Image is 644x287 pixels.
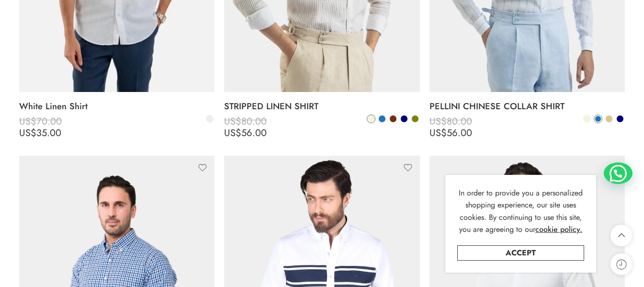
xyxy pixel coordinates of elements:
span: US$ [19,126,36,140]
span: US$ [224,126,241,140]
a: Blue [594,115,602,123]
bdi: 56.00 [429,126,472,140]
bdi: 56.00 [224,126,267,140]
a: Navy [400,115,408,123]
a: Beige [583,115,591,123]
span: US$ [19,115,36,128]
a: Navy [616,115,624,123]
a: Brown [389,115,397,123]
span: US$ [429,126,447,140]
bdi: 80.00 [224,115,267,128]
bdi: 70.00 [19,115,62,128]
a: Olive [411,115,419,123]
span: US$ [429,115,447,128]
bdi: 80.00 [429,115,472,128]
a: STRIPPED LINEN SHIRT [224,97,419,116]
a: White Linen Shirt [19,97,215,116]
a: PELLINI CHINESE COLLAR SHIRT [429,97,625,116]
bdi: 35.00 [19,126,61,140]
a: Off-White [205,115,214,123]
a: cookie policy. [535,223,582,236]
a: Light Brown [605,115,613,123]
a: Beige [367,115,375,123]
span: In order to provide you a personalized shopping experience, our site uses cookies. By continuing ... [459,187,583,235]
a: Blue [378,115,386,123]
a: Accept [457,245,584,261]
span: US$ [224,115,241,128]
